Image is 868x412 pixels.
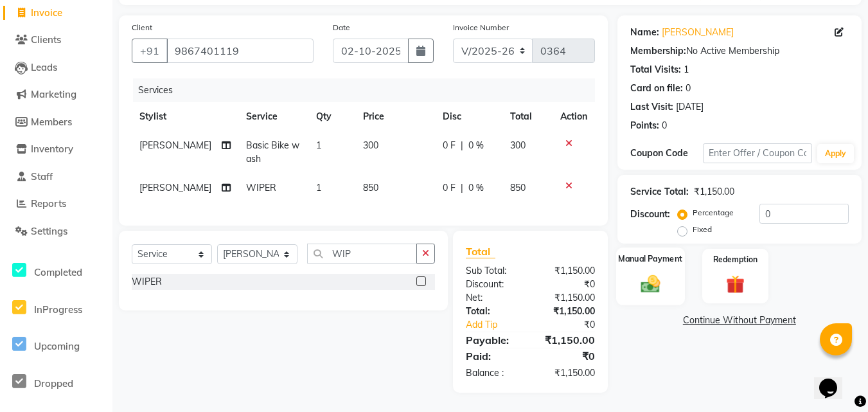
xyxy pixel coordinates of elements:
span: Upcoming [34,340,80,352]
div: Balance : [456,366,530,380]
a: Leads [3,60,109,75]
span: Dropped [34,377,73,390]
div: Points: [630,119,659,132]
span: Reports [31,197,66,210]
div: Card on file: [630,82,683,95]
label: Percentage [693,207,734,219]
span: Completed [34,266,82,278]
span: 0 F [443,139,456,152]
div: 0 [662,119,667,132]
div: WIPER [132,275,162,289]
a: Invoice [3,6,109,21]
label: Manual Payment [618,253,682,265]
div: Name: [630,26,659,39]
a: Clients [3,33,109,48]
span: [PERSON_NAME] [139,139,211,151]
div: Paid: [456,348,530,364]
label: Fixed [693,224,712,235]
span: 850 [363,182,378,193]
span: 300 [363,139,378,151]
div: ₹1,150.00 [530,291,604,305]
a: Inventory [3,142,109,157]
span: Settings [31,225,67,237]
a: Continue Without Payment [620,314,859,327]
span: 300 [510,139,526,151]
span: 1 [316,139,321,151]
a: [PERSON_NAME] [662,26,734,39]
img: _gift.svg [720,273,750,296]
input: Search by Name/Mobile/Email/Code [166,39,314,63]
div: Services [133,78,605,102]
span: WIPER [246,182,276,193]
div: Total Visits: [630,63,681,76]
button: Apply [817,144,854,163]
span: 1 [316,182,321,193]
div: ₹0 [530,278,604,291]
span: 0 % [468,139,484,152]
div: ₹1,150.00 [530,366,604,380]
div: 1 [684,63,689,76]
th: Total [502,102,553,131]
th: Price [355,102,435,131]
th: Disc [435,102,502,131]
div: Total: [456,305,530,318]
div: Service Total: [630,185,689,199]
label: Date [333,22,350,33]
div: Coupon Code [630,147,703,160]
div: Net: [456,291,530,305]
iframe: chat widget [814,361,855,399]
span: Inventory [31,143,73,155]
button: +91 [132,39,168,63]
div: 0 [686,82,691,95]
img: _cash.svg [635,273,666,295]
span: Invoice [31,6,62,19]
div: ₹0 [543,318,605,332]
div: No Active Membership [630,44,849,58]
label: Client [132,22,152,33]
th: Action [553,102,595,131]
span: | [461,139,463,152]
div: Discount: [456,278,530,291]
input: Search or Scan [307,244,417,264]
div: ₹1,150.00 [694,185,734,199]
a: Members [3,115,109,130]
span: | [461,181,463,195]
th: Qty [308,102,355,131]
div: Sub Total: [456,264,530,278]
span: [PERSON_NAME] [139,182,211,193]
div: ₹1,150.00 [530,264,604,278]
span: Clients [31,33,61,46]
span: Members [31,116,72,128]
span: 0 % [468,181,484,195]
span: Marketing [31,88,76,100]
div: Last Visit: [630,100,673,114]
input: Enter Offer / Coupon Code [703,143,812,163]
label: Invoice Number [453,22,509,33]
div: Payable: [456,332,530,348]
label: Redemption [713,254,757,265]
span: 850 [510,182,526,193]
div: Discount: [630,208,670,221]
span: Total [466,245,495,258]
div: Membership: [630,44,686,58]
span: Basic Bike wash [246,139,299,165]
a: Marketing [3,87,109,102]
div: ₹1,150.00 [530,305,604,318]
span: Leads [31,61,57,73]
th: Service [238,102,308,131]
a: Add Tip [456,318,542,332]
span: 0 F [443,181,456,195]
a: Staff [3,170,109,184]
th: Stylist [132,102,238,131]
a: Settings [3,224,109,239]
div: ₹1,150.00 [530,332,604,348]
a: Reports [3,197,109,211]
span: InProgress [34,303,82,316]
div: [DATE] [676,100,704,114]
span: Staff [31,170,53,183]
div: ₹0 [530,348,604,364]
